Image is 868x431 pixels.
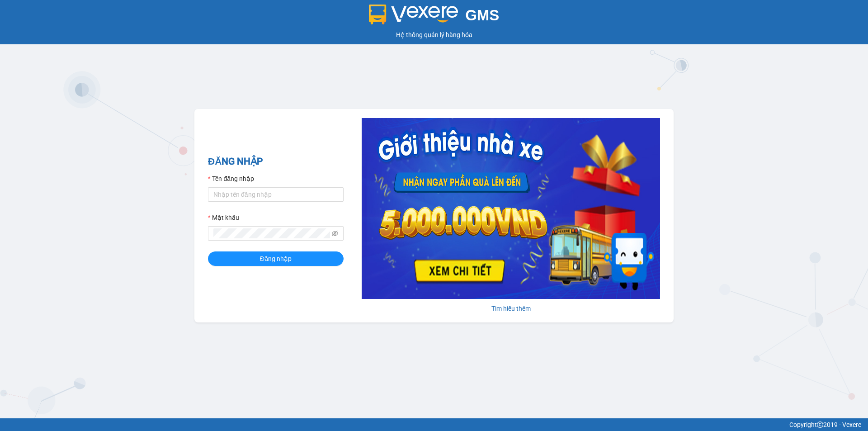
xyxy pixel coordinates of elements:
div: Copyright 2019 - Vexere [7,420,861,430]
img: logo 2 [369,5,458,24]
input: Tên đăng nhập [208,187,344,202]
span: eye-invisible [332,230,338,237]
label: Mật khẩu [208,213,239,223]
h2: ĐĂNG NHẬP [208,154,344,169]
a: GMS [369,14,500,21]
span: copyright [817,422,823,428]
span: GMS [465,7,499,24]
label: Tên đăng nhập [208,174,254,184]
span: Đăng nhập [260,254,292,264]
div: Tìm hiểu thêm [362,303,660,313]
input: Mật khẩu [213,228,330,238]
div: Hệ thống quản lý hàng hóa [2,30,866,40]
button: Đăng nhập [208,251,344,266]
img: banner-0 [362,118,660,299]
